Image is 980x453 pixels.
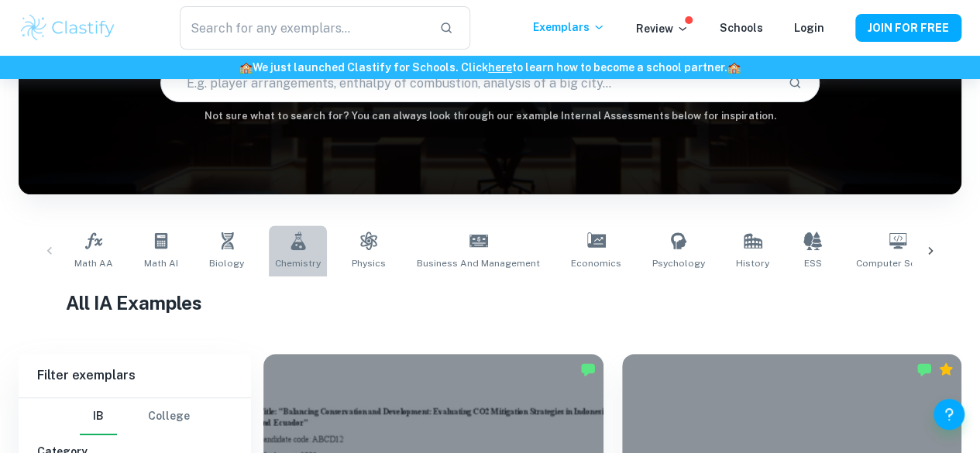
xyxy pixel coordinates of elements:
[720,22,763,34] a: Schools
[488,61,512,74] a: here
[19,354,251,397] h6: Filter exemplars
[856,256,940,270] span: Computer Science
[652,256,705,270] span: Psychology
[275,256,321,270] span: Chemistry
[180,6,428,50] input: Search for any exemplars...
[239,61,253,74] span: 🏫
[144,256,178,270] span: Math AI
[804,256,822,270] span: ESS
[19,108,961,124] h6: Not sure what to search for? You can always look through our example Internal Assessments below f...
[80,398,190,435] div: Filter type choice
[938,362,954,377] div: Premium
[794,22,824,34] a: Login
[19,12,117,43] img: Clastify logo
[727,61,741,74] span: 🏫
[855,14,961,42] button: JOIN FOR FREE
[3,59,977,76] h6: We just launched Clastify for Schools. Click to learn how to become a school partner.
[533,19,605,36] p: Exemplars
[916,362,932,377] img: Marked
[782,70,808,96] button: Search
[352,256,386,270] span: Physics
[571,256,621,270] span: Economics
[161,61,776,105] input: E.g. player arrangements, enthalpy of combustion, analysis of a big city...
[736,256,769,270] span: History
[934,399,965,430] button: Help and Feedback
[417,256,540,270] span: Business and Management
[80,398,117,435] button: IB
[74,256,113,270] span: Math AA
[148,398,190,435] button: College
[636,20,689,37] p: Review
[66,289,914,317] h1: All IA Examples
[580,362,596,377] img: Marked
[209,256,244,270] span: Biology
